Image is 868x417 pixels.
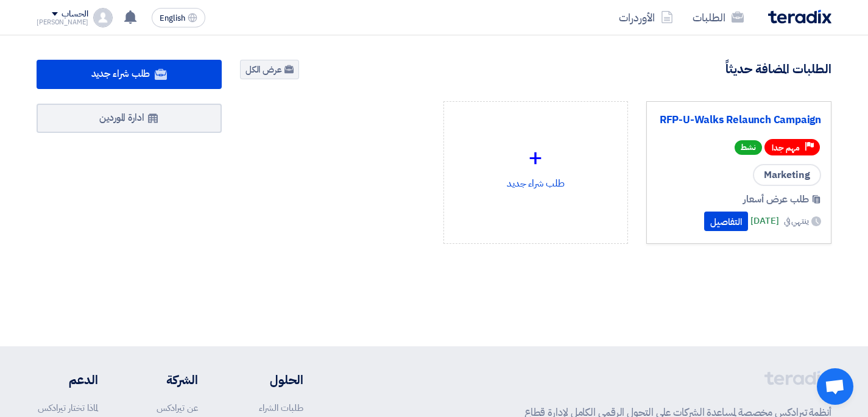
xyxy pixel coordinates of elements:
div: + [454,140,618,176]
a: الطلبات [683,3,753,32]
button: English [152,8,205,27]
a: ادارة الموردين [37,104,222,133]
span: طلب عرض أسعار [743,192,809,207]
li: الدعم [37,371,98,389]
li: الحلول [235,371,303,389]
span: English [160,14,185,23]
div: الحساب [62,9,88,20]
div: طلب شراء جديد [454,112,618,219]
span: Marketing [753,164,821,186]
button: التفاصيل [704,212,748,231]
span: [DATE] [750,214,778,228]
span: نشط [735,140,762,155]
a: لماذا تختار تيرادكس [38,401,98,415]
img: Teradix logo [768,10,831,24]
a: RFP-U-Walks Relaunch Campaign [657,114,821,126]
span: ينتهي في [784,215,809,227]
span: مهم جدا [772,142,800,154]
a: عن تيرادكس [157,401,198,415]
a: الأوردرات [609,3,683,32]
div: [PERSON_NAME] [37,19,88,26]
li: الشركة [135,371,198,389]
a: عرض الكل [240,60,299,79]
span: طلب شراء جديد [91,66,150,81]
a: طلبات الشراء [259,401,303,415]
div: دردشة مفتوحة [817,368,853,405]
h4: الطلبات المضافة حديثاً [725,61,831,77]
img: profile_test.png [93,8,113,27]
